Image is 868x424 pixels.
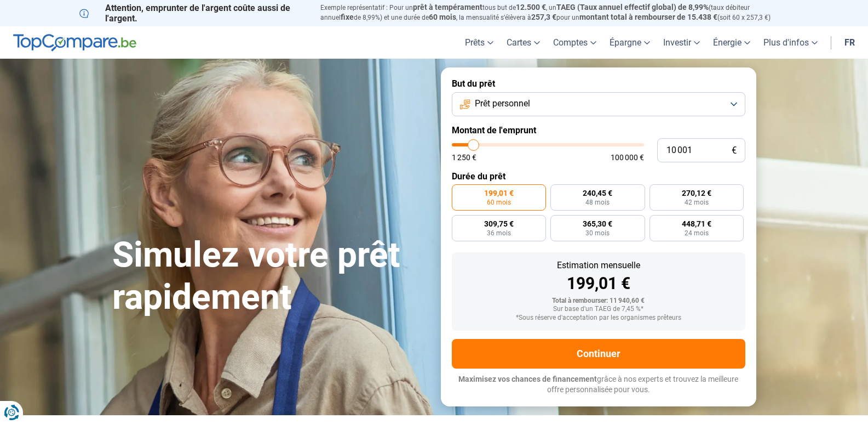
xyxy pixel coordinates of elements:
span: 12.500 € [516,3,546,12]
span: Prêt personnel [475,98,530,110]
span: 100 000 € [611,154,644,161]
span: 60 mois [487,199,511,206]
a: fr [838,26,861,59]
a: Plus d'infos [757,26,824,59]
p: Exemple représentatif : Pour un tous but de , un (taux débiteur annuel de 8,99%) et une durée de ... [320,3,789,22]
div: 199,01 € [461,275,737,292]
a: Épargne [603,26,657,59]
span: 199,01 € [484,189,514,197]
div: *Sous réserve d'acceptation par les organismes prêteurs [461,314,737,322]
span: € [732,146,737,155]
button: Prêt personnel [452,92,745,116]
span: 1 250 € [452,154,476,161]
label: Durée du prêt [452,171,745,182]
img: TopCompare [13,34,136,52]
span: Maximisez vos chances de financement [458,375,597,383]
span: fixe [341,13,354,21]
span: 448,71 € [682,220,711,228]
span: 42 mois [685,199,709,206]
h1: Simulez votre prêt rapidement [112,234,428,319]
span: 240,45 € [583,189,612,197]
a: Investir [657,26,706,59]
span: TAEG (Taux annuel effectif global) de 8,99% [556,3,709,12]
div: Estimation mensuelle [461,261,737,270]
span: 24 mois [685,230,709,236]
div: Total à rembourser: 11 940,60 € [461,297,737,305]
span: montant total à rembourser de 15.438 € [579,13,717,21]
p: grâce à nos experts et trouvez la meilleure offre personnalisée pour vous. [452,374,745,395]
label: But du prêt [452,78,745,89]
span: 365,30 € [583,220,612,228]
button: Continuer [452,339,745,369]
span: 30 mois [585,230,610,236]
a: Comptes [547,26,603,59]
span: 60 mois [429,13,456,21]
a: Énergie [706,26,757,59]
span: prêt à tempérament [413,3,482,12]
a: Cartes [500,26,547,59]
label: Montant de l'emprunt [452,125,745,135]
p: Attention, emprunter de l'argent coûte aussi de l'argent. [79,3,307,24]
a: Prêts [458,26,500,59]
span: 270,12 € [682,189,711,197]
span: 257,3 € [531,13,556,21]
span: 36 mois [487,230,511,236]
span: 48 mois [585,199,610,206]
div: Sur base d'un TAEG de 7,45 %* [461,306,737,313]
span: 309,75 € [484,220,514,228]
